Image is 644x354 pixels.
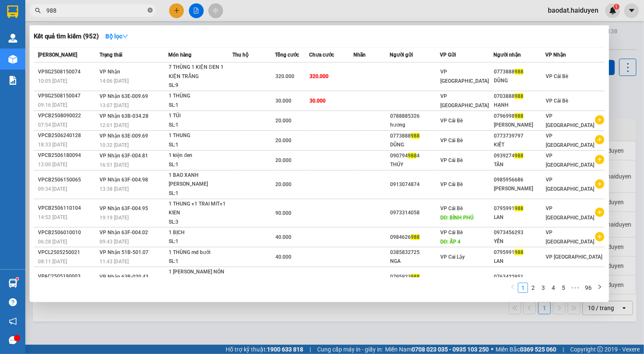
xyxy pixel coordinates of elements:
button: Bộ lọcdown [99,30,135,43]
span: plus-circle [595,155,604,164]
div: 1 THUNG [169,131,232,141]
div: LAN [494,257,545,266]
span: VP Nhận 63F-004.95 [100,205,148,211]
a: 3 [539,283,548,292]
div: SL: 1 [169,141,232,150]
span: 988 [515,113,523,119]
li: Previous Page [508,283,518,293]
li: 4 [548,283,558,293]
span: 12:01 [DATE] [100,122,129,128]
div: VPCB2508090022 [38,111,97,120]
div: 0973314058 [390,208,439,217]
span: VP Nhận 63F-004.02 [100,230,148,235]
span: VP Nhận 63F-004.98 [100,177,148,183]
span: [PERSON_NAME] [38,52,77,58]
span: down [122,33,128,39]
span: 20.000 [275,118,291,124]
div: SL: 3 [169,218,232,227]
span: 988 [515,69,523,75]
span: DĐ: ẤP 4 [440,239,461,245]
span: 30.000 [275,98,291,104]
div: VPCB2506010010 [38,228,97,237]
span: 988 [411,133,420,139]
span: 40.000 [275,254,291,260]
div: 1 [PERSON_NAME] NÓN [PERSON_NAME] [169,268,232,286]
div: VPAC2505190003 [38,272,97,281]
span: DĐ: BÌNH PHÚ [440,215,474,221]
span: Nhãn [353,52,366,58]
div: 0703888 [494,92,545,101]
span: notification [9,317,17,325]
div: 0796998 [494,112,545,121]
span: VP Cái Bè [440,181,463,187]
div: 0788885326 [390,112,439,121]
div: HẠNH [494,101,545,110]
div: VPCB2506150065 [38,176,97,184]
input: Tìm tên, số ĐT hoặc mã đơn [46,6,146,15]
div: [PERSON_NAME] [494,184,545,193]
span: VP Cái Bè [440,230,463,235]
div: 0773888 [390,132,439,141]
span: 07:54 [DATE] [38,122,67,128]
div: SL: 1 [169,121,232,130]
strong: Bộ lọc [105,33,128,40]
span: VP [GEOGRAPHIC_DATA] [546,230,594,245]
div: SL: 9 [169,81,232,90]
span: Thu hộ [232,52,248,58]
span: left [510,284,515,289]
div: YẾN [494,237,545,246]
span: VP [GEOGRAPHIC_DATA] [546,153,594,168]
span: 06:28 [DATE] [38,239,67,245]
span: close-circle [148,8,153,13]
div: 0985956686 [494,176,545,184]
span: VP [GEOGRAPHIC_DATA] [546,133,594,148]
span: 10:32 [DATE] [100,142,129,148]
div: 1 kiện đen [169,151,232,160]
div: NGA [390,257,439,266]
span: VP [GEOGRAPHIC_DATA] [440,93,489,108]
span: VP Nhận 63F-004.81 [100,153,148,159]
span: VP Nhận [100,69,120,75]
span: VP Nhận 63B-020.43 [100,274,148,280]
div: 0795991 [494,204,545,213]
div: 1 THUNG +1 TRAI MIT+1 KIEN [169,200,232,218]
li: 1 [518,283,528,293]
span: 19:19 [DATE] [100,215,129,221]
span: VP Cái Bè [440,205,463,211]
span: 20.000 [275,157,291,163]
div: 0984626 [390,233,439,242]
span: VP Nhận 51B-501.07 [100,249,148,255]
a: 96 [582,283,594,292]
div: 0763422951 [494,273,545,281]
span: VP Cái Bè [440,138,463,143]
div: hương [390,121,439,130]
h3: Kết quả tìm kiếm ( 952 ) [34,32,99,41]
div: DŨNG [390,141,439,149]
a: 2 [528,283,538,292]
span: Chưa cước [309,52,334,58]
img: warehouse-icon [8,34,17,43]
span: right [597,284,602,289]
span: 40.000 [275,234,291,240]
div: VPCB2506240128 [38,131,97,140]
div: SL: 1 [169,237,232,246]
span: VP [GEOGRAPHIC_DATA] [440,69,489,84]
span: 20.000 [275,181,291,187]
div: 1 THÙNG md bưởi [169,248,232,257]
span: VP Gửi [440,52,456,58]
a: 5 [559,283,568,292]
span: 988 [515,249,523,255]
span: search [35,8,41,14]
li: Next 5 Pages [569,283,582,293]
div: [PERSON_NAME] [494,121,545,130]
span: 320.000 [310,73,329,79]
div: 1 THÙNG [169,92,232,101]
span: Món hàng [168,52,191,58]
span: 13:07 [DATE] [100,103,129,108]
span: VP Cái Bè [440,118,463,124]
div: 090794 4 [390,151,439,160]
li: 5 [558,283,569,293]
span: 988 [515,153,523,159]
span: Người nhận [493,52,521,58]
span: 90.000 [275,210,291,216]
